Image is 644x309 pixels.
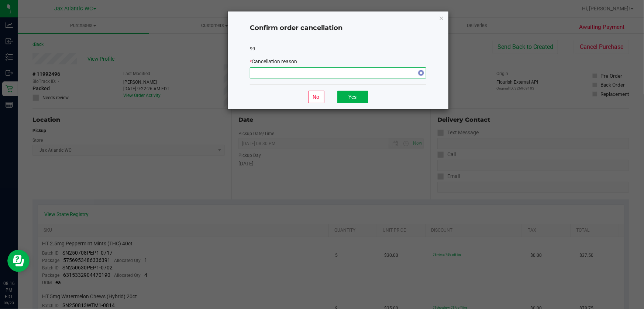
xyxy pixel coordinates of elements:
button: Close [439,13,444,22]
span: NO DATA FOUND [250,67,426,78]
span: Cancellation reason [252,58,297,64]
span: 99 [250,46,255,51]
button: Yes [337,91,368,103]
button: No [308,91,324,103]
iframe: Resource center [7,250,30,272]
h4: Confirm order cancellation [250,23,426,33]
